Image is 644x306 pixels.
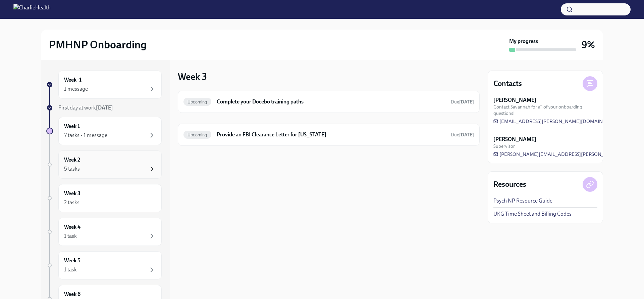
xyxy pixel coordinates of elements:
span: Due [451,132,474,138]
span: Due [451,99,474,105]
strong: [DATE] [459,99,474,105]
span: Supervisor [493,143,515,149]
span: Contact Savannah for all of your onboarding questions! [493,104,597,117]
a: Week 41 task [46,218,162,246]
h6: Week 2 [64,156,80,164]
div: 1 task [64,232,77,240]
span: First day at work [58,104,113,111]
strong: [DATE] [459,132,474,138]
h6: Week 6 [64,291,80,298]
div: 2 tasks [64,199,79,206]
h6: Week -1 [64,76,82,84]
span: October 23rd, 2025 10:00 [451,132,474,138]
h6: Week 4 [64,223,80,231]
strong: [PERSON_NAME] [493,136,536,143]
a: Week 25 tasks [46,150,162,179]
a: UKG Time Sheet and Billing Codes [493,210,572,218]
div: 7 tasks • 1 message [64,132,107,139]
a: [EMAIL_ADDRESS][PERSON_NAME][DOMAIN_NAME] [493,118,622,125]
h6: Complete your Docebo training paths [217,98,445,105]
a: Week -11 message [46,71,162,99]
a: Week 17 tasks • 1 message [46,117,162,145]
h6: Week 3 [64,190,80,197]
h4: Resources [493,179,526,189]
h3: Week 3 [178,71,207,83]
strong: [PERSON_NAME] [493,96,536,104]
h2: PMHNP Onboarding [49,38,147,51]
strong: My progress [509,38,538,45]
h6: Provide an FBI Clearance Letter for [US_STATE] [217,131,445,138]
a: UpcomingComplete your Docebo training pathsDue[DATE] [183,96,474,107]
a: Psych NP Resource Guide [493,197,552,205]
h4: Contacts [493,79,522,89]
strong: [DATE] [96,104,113,111]
a: First day at work[DATE] [46,104,162,112]
span: Upcoming [183,132,211,137]
span: September 30th, 2025 10:00 [451,99,474,105]
a: Week 32 tasks [46,184,162,212]
h6: Week 5 [64,257,80,264]
h3: 9% [582,39,595,51]
a: Week 51 task [46,251,162,279]
span: Upcoming [183,99,211,104]
div: 1 message [64,85,88,93]
h6: Week 1 [64,123,80,130]
div: 1 task [64,266,77,273]
a: UpcomingProvide an FBI Clearance Letter for [US_STATE]Due[DATE] [183,129,474,140]
img: CharlieHealth [13,4,51,15]
div: 5 tasks [64,165,80,173]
